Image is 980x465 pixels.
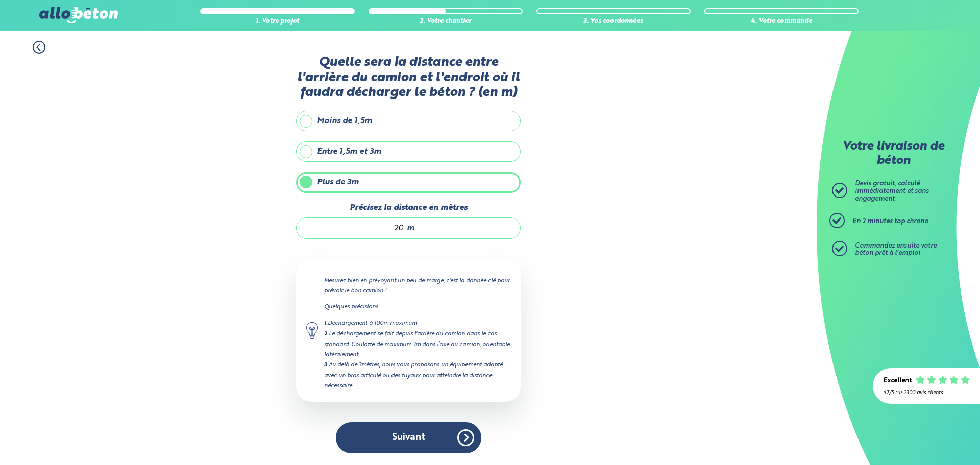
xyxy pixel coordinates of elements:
label: Précisez la distance en mètres [296,203,521,212]
div: 2. Votre chantier [369,18,523,26]
label: Quelle sera la distance entre l'arrière du camion et l'endroit où il faudra décharger le béton ? ... [296,55,521,100]
span: En 2 minutes top chrono [852,218,928,225]
input: 0 [307,223,404,233]
span: m [407,224,414,233]
div: Déchargement à 100m maximum [324,318,510,329]
p: Votre livraison de béton [835,140,952,168]
div: 4. Votre commande [704,18,859,26]
iframe: Help widget launcher [889,425,969,454]
div: Le déchargement se fait depuis l'arrière du camion dans le cas standard. Goulotte de maximum 3m d... [324,329,510,360]
p: Quelques précisions [324,302,510,312]
button: Suivant [336,422,481,453]
label: Entre 1,5m et 3m [296,141,521,162]
div: 4.7/5 sur 2300 avis clients [883,390,970,396]
strong: 2. [324,331,329,337]
div: Au delà de 3mètres, nous vous proposons un équipement adapté avec un bras articulé ou des tuyaux ... [324,360,510,391]
img: allobéton [39,7,118,23]
div: 3. Vos coordonnées [536,18,691,26]
div: Excellent [883,377,912,385]
label: Moins de 1,5m [296,111,521,131]
strong: 1. [324,321,328,326]
span: Commandez ensuite votre béton prêt à l'emploi [855,242,937,257]
span: Devis gratuit, calculé immédiatement et sans engagement [855,180,929,202]
label: Plus de 3m [296,172,521,192]
p: Mesurez bien en prévoyant un peu de marge, c'est la donnée clé pour prévoir le bon camion ! [324,276,510,296]
div: 1. Votre projet [200,18,354,26]
strong: 3. [324,362,329,368]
